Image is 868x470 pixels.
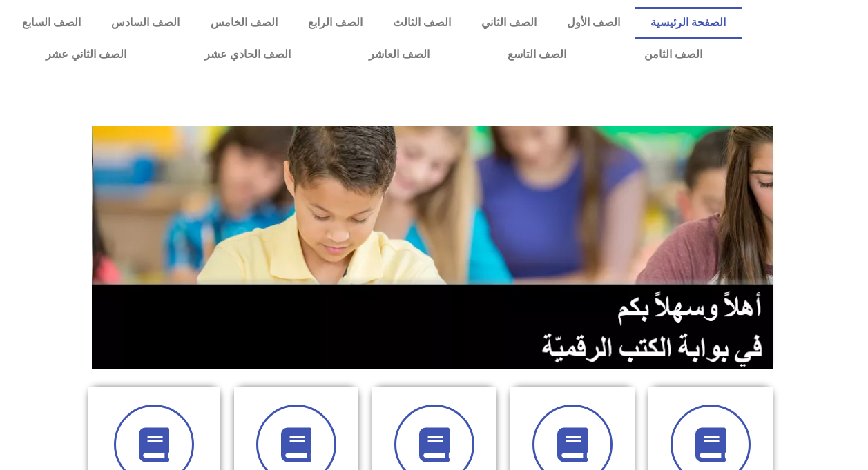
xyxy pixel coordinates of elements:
a: الصف الثاني عشر [7,39,166,70]
a: الصف الخامس [195,7,292,39]
a: الصف الأول [552,7,635,39]
a: الصف الحادي عشر [166,39,330,70]
a: الصفحة الرئيسية [635,7,741,39]
a: الصف الثامن [606,39,742,70]
a: الصف الثالث [378,7,466,39]
a: الصف العاشر [330,39,469,70]
a: الصف الثاني [466,7,552,39]
a: الصف الرابع [293,7,378,39]
a: الصف التاسع [469,39,606,70]
a: الصف السابع [7,7,96,39]
a: الصف السادس [96,7,195,39]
